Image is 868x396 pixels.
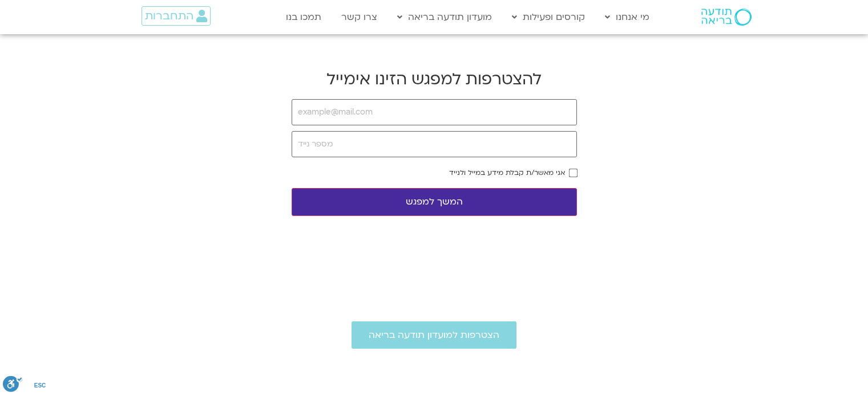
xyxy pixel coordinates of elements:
[336,6,383,28] a: צרו קשר
[369,330,499,340] span: הצטרפות למועדון תודעה בריאה
[352,321,516,349] a: הצטרפות למועדון תודעה בריאה
[292,99,577,125] input: example@mail.com
[292,188,577,216] button: המשך למפגש
[292,131,577,157] input: מספר נייד
[506,6,591,28] a: קורסים ופעילות
[701,9,752,26] img: תודעה בריאה
[391,6,498,28] a: מועדון תודעה בריאה
[145,10,193,22] span: התחברות
[280,6,327,28] a: תמכו בנו
[292,68,577,90] h2: להצטרפות למפגש הזינו אימייל
[142,6,211,26] a: התחברות
[449,169,565,177] label: אני מאשר/ת קבלת מידע במייל ולנייד
[599,6,655,28] a: מי אנחנו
